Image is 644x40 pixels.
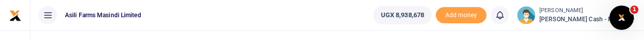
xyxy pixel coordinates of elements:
img: logo-small [9,10,21,22]
span: [PERSON_NAME] Cash - Finance [539,15,636,24]
span: 1 [630,6,638,14]
a: logo-small logo-large logo-large [9,11,21,19]
small: [PERSON_NAME] [539,7,636,15]
span: Asili Farms Masindi Limited [61,11,145,20]
img: profile-user [517,6,535,24]
a: UGX 8,938,678 [373,6,432,24]
a: Add money [436,11,487,18]
iframe: Intercom live chat [609,6,634,30]
li: Toup your wallet [436,7,487,24]
span: UGX 8,938,678 [381,10,424,20]
span: Add money [436,7,487,24]
a: profile-user [PERSON_NAME] [PERSON_NAME] Cash - Finance [517,6,636,24]
li: Wallet ballance [369,6,436,24]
